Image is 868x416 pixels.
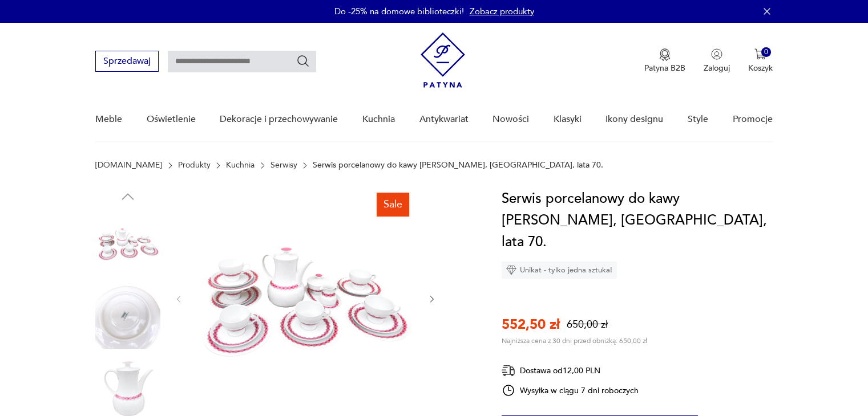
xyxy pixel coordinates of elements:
[761,47,771,57] div: 0
[178,161,211,170] a: Produkty
[704,63,730,74] p: Zaloguj
[644,48,685,74] a: Ikona medaluPatyna B2B
[748,63,773,74] p: Koszyk
[644,48,685,74] button: Patyna B2B
[502,336,647,345] p: Najniższa cena z 30 dni przed obniżką: 650,00 zł
[296,54,310,68] button: Szukaj
[195,188,415,408] img: Zdjęcie produktu Serwis porcelanowy do kawy Thomas-Rosenthal, Niemcy, lata 70.
[470,6,534,17] a: Zobacz produkty
[95,58,159,66] a: Sprzedawaj
[377,193,409,217] div: Sale
[502,364,639,378] div: Dostawa od 12,00 PLN
[688,97,708,141] a: Style
[502,262,617,279] div: Unikat - tylko jedna sztuka!
[704,48,730,74] button: Zaloguj
[659,48,671,61] img: Ikona medalu
[502,384,639,397] div: Wysyłka w ciągu 7 dni roboczych
[419,97,469,141] a: Antykwariat
[421,32,465,88] img: Patyna - sklep z meblami i dekoracjami vintage
[502,315,560,334] p: 552,50 zł
[95,211,160,276] img: Zdjęcie produktu Serwis porcelanowy do kawy Thomas-Rosenthal, Niemcy, lata 70.
[271,161,297,170] a: Serwisy
[220,97,338,141] a: Dekoracje i przechowywanie
[748,48,773,74] button: 0Koszyk
[95,97,122,141] a: Meble
[506,265,516,275] img: Ikona diamentu
[95,284,160,349] img: Zdjęcie produktu Serwis porcelanowy do kawy Thomas-Rosenthal, Niemcy, lata 70.
[502,364,515,378] img: Ikona dostawy
[605,97,663,141] a: Ikony designu
[644,63,685,74] p: Patyna B2B
[492,97,529,141] a: Nowości
[554,97,582,141] a: Klasyki
[567,317,608,332] p: 650,00 zł
[95,51,159,72] button: Sprzedawaj
[147,97,196,141] a: Oświetlenie
[733,97,773,141] a: Promocje
[362,97,395,141] a: Kuchnia
[95,161,162,170] a: [DOMAIN_NAME]
[334,6,464,17] p: Do -25% na domowe biblioteczki!
[502,188,773,253] h1: Serwis porcelanowy do kawy [PERSON_NAME], [GEOGRAPHIC_DATA], lata 70.
[226,161,255,170] a: Kuchnia
[313,161,603,170] p: Serwis porcelanowy do kawy [PERSON_NAME], [GEOGRAPHIC_DATA], lata 70.
[711,48,722,60] img: Ikonka użytkownika
[754,48,766,60] img: Ikona koszyka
